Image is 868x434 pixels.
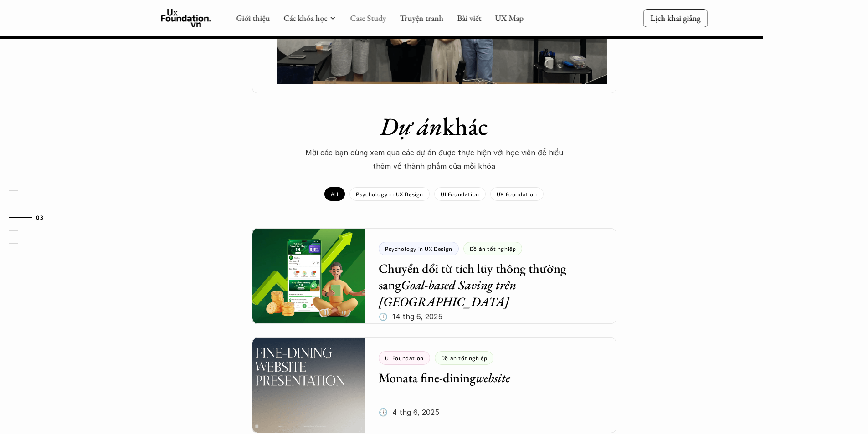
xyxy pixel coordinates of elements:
[331,191,339,197] p: All
[650,13,700,23] p: Lịch khai giảng
[441,191,479,197] p: UI Foundation
[252,337,616,433] a: UI FoundationĐồ án tốt nghiệpMonata fine-diningwebsite🕔 4 thg 6, 2025
[298,146,571,174] p: Mời các bạn cùng xem qua các dự án được thực hiện với học viên để hiểu thêm về thành phẩm của mỗi...
[252,228,616,324] a: Psychology in UX DesignĐồ án tốt nghiệpChuyển đổi từ tích lũy thông thường sangGoal-based Saving ...
[236,13,270,23] a: Giới thiệu
[497,191,537,197] p: UX Foundation
[643,9,708,27] a: Lịch khai giảng
[400,13,443,23] a: Truyện tranh
[275,112,594,141] h1: khác
[457,13,481,23] a: Bài viết
[9,212,52,223] a: 03
[36,214,43,220] strong: 03
[350,13,386,23] a: Case Study
[380,110,442,142] em: Dự án
[283,13,327,23] a: Các khóa học
[356,191,423,197] p: Psychology in UX Design
[495,13,524,23] a: UX Map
